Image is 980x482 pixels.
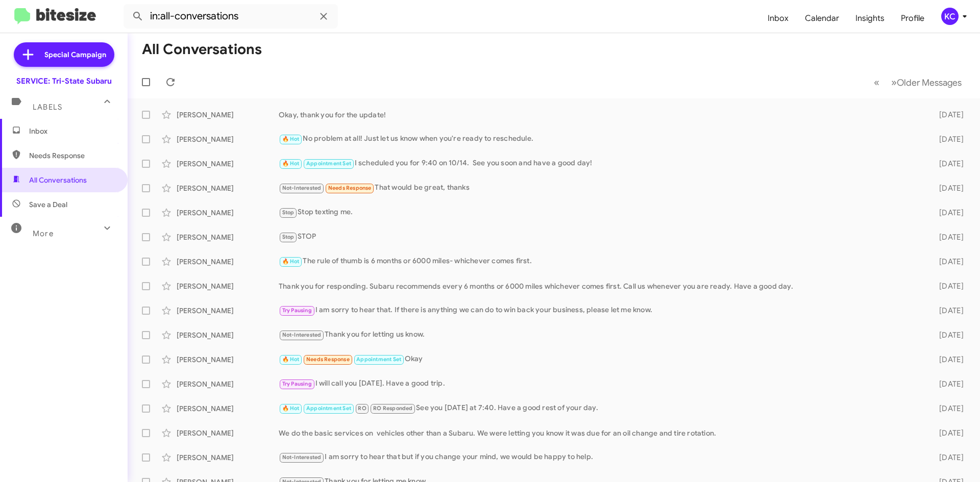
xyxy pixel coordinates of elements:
[373,405,412,412] span: RO Responded
[29,199,67,210] span: Save a Deal
[279,353,923,365] div: Okay
[177,330,279,340] div: [PERSON_NAME]
[279,329,923,341] div: Thank you for letting us know.
[923,281,972,291] div: [DATE]
[847,4,893,33] a: Insights
[893,4,933,33] a: Profile
[306,356,350,363] span: Needs Response
[279,402,923,414] div: See you [DATE] at 7:40. Have a good rest of your day.
[933,8,969,25] button: KC
[33,229,54,238] span: More
[177,183,279,193] div: [PERSON_NAME]
[177,134,279,144] div: [PERSON_NAME]
[358,405,366,412] span: RO
[923,452,972,463] div: [DATE]
[874,76,879,89] span: «
[44,49,106,60] span: Special Campaign
[897,77,962,88] span: Older Messages
[279,281,923,291] div: Thank you for responding. Subaru recommends every 6 months or 6000 miles whichever comes first. C...
[356,356,401,363] span: Appointment Set
[923,257,972,267] div: [DATE]
[282,307,312,314] span: Try Pausing
[282,160,300,167] span: 🔥 Hot
[279,182,923,194] div: That would be great, thanks
[279,378,923,390] div: I will call you [DATE]. Have a good trip.
[29,150,116,161] span: Needs Response
[177,379,279,389] div: [PERSON_NAME]
[923,232,972,242] div: [DATE]
[279,133,923,145] div: No problem at all! Just let us know when you're ready to reschedule.
[923,134,972,144] div: [DATE]
[279,451,923,463] div: I am sorry to hear that but if you change your mind, we would be happy to help.
[923,183,972,193] div: [DATE]
[941,8,959,25] div: KC
[282,405,300,412] span: 🔥 Hot
[177,281,279,291] div: [PERSON_NAME]
[124,4,338,29] input: Search
[279,305,923,316] div: I am sorry to hear that. If there is anything we can do to win back your business, please let me ...
[923,159,972,169] div: [DATE]
[282,258,300,265] span: 🔥 Hot
[177,257,279,267] div: [PERSON_NAME]
[177,110,279,120] div: [PERSON_NAME]
[759,4,797,33] a: Inbox
[923,354,972,365] div: [DATE]
[279,231,923,243] div: STOP
[306,160,351,167] span: Appointment Set
[306,405,351,412] span: Appointment Set
[868,72,968,93] nav: Page navigation example
[923,403,972,414] div: [DATE]
[177,232,279,242] div: [PERSON_NAME]
[33,103,62,112] span: Labels
[177,208,279,218] div: [PERSON_NAME]
[142,41,262,58] h1: All Conversations
[177,306,279,316] div: [PERSON_NAME]
[923,379,972,389] div: [DATE]
[177,159,279,169] div: [PERSON_NAME]
[177,354,279,365] div: [PERSON_NAME]
[282,136,300,142] span: 🔥 Hot
[177,403,279,414] div: [PERSON_NAME]
[279,428,923,438] div: We do the basic services on vehicles other than a Subaru. We were letting you know it was due for...
[14,42,114,67] a: Special Campaign
[923,428,972,438] div: [DATE]
[279,110,923,120] div: Okay, thank you for the update!
[885,72,968,93] button: Next
[282,332,322,338] span: Not-Interested
[923,110,972,120] div: [DATE]
[177,452,279,463] div: [PERSON_NAME]
[282,209,295,216] span: Stop
[279,207,923,218] div: Stop texting me.
[328,185,372,191] span: Needs Response
[29,126,116,136] span: Inbox
[797,4,847,33] a: Calendar
[891,76,897,89] span: »
[16,76,112,86] div: SERVICE: Tri-State Subaru
[923,330,972,340] div: [DATE]
[279,158,923,169] div: I scheduled you for 9:40 on 10/14. See you soon and have a good day!
[282,185,322,191] span: Not-Interested
[29,175,87,185] span: All Conversations
[282,234,295,240] span: Stop
[282,454,322,461] span: Not-Interested
[868,72,886,93] button: Previous
[282,380,312,387] span: Try Pausing
[177,428,279,438] div: [PERSON_NAME]
[279,256,923,267] div: The rule of thumb is 6 months or 6000 miles- whichever comes first.
[923,208,972,218] div: [DATE]
[923,306,972,316] div: [DATE]
[282,356,300,363] span: 🔥 Hot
